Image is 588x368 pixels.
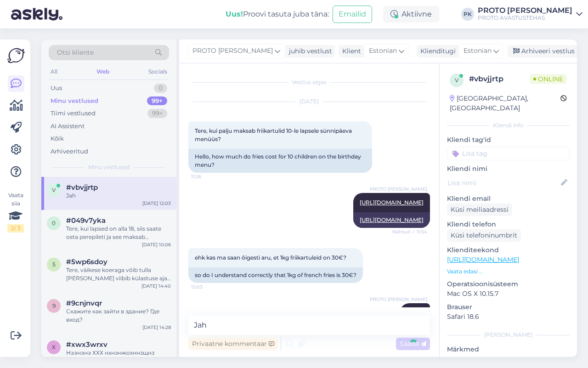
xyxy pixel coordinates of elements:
[370,186,427,192] span: PROTO [PERSON_NAME]
[369,46,397,56] span: Estonian
[450,94,560,113] div: [GEOGRAPHIC_DATA], [GEOGRAPHIC_DATA]
[52,220,56,226] span: 0
[66,307,171,324] div: Скажите как зайти в здание? Где вход?
[360,216,424,223] a: [URL][DOMAIN_NAME]
[478,14,572,22] div: PROTO AVASTUSTEHAS
[66,225,171,241] div: Tere, kui lapsed on alla 18, siis saate osta perepileti ja see maksab nädalavahetusel 40-eurot
[447,204,512,216] div: Küsi meiliaadressi
[188,78,430,86] div: Vestlus algas
[285,46,332,56] div: juhib vestlust
[188,267,363,283] div: so do I understand correctly that 1kg of french fries is 30€?
[66,192,171,200] div: Jah
[370,296,427,303] span: PROTO [PERSON_NAME]
[447,147,570,160] input: Lisa tag
[142,324,171,331] div: [DATE] 14:28
[447,121,570,130] div: Kliendi info
[147,109,167,118] div: 99+
[447,245,570,255] p: Klienditeekond
[392,228,427,235] span: Nähtud ✓ 11:54
[417,46,456,56] div: Klienditugi
[478,7,582,22] a: PROTO [PERSON_NAME]PROTO AVASTUSTEHAS
[147,96,167,106] div: 99+
[66,216,106,225] span: #049v7yka
[447,345,570,354] p: Märkmed
[95,66,111,78] div: Web
[52,261,56,268] span: 5
[383,6,439,23] div: Aktiivne
[142,241,171,248] div: [DATE] 10:06
[447,331,570,339] div: [PERSON_NAME]
[51,134,64,143] div: Kõik
[508,45,578,57] div: Arhiveeri vestlus
[66,299,102,307] span: #9cnjnvqr
[469,74,530,85] div: # vbvjjrtp
[333,6,372,23] button: Emailid
[52,344,56,351] span: x
[51,96,98,106] div: Minu vestlused
[88,163,130,171] span: Minu vestlused
[447,164,570,174] p: Kliendi nimi
[478,7,572,14] div: PROTO [PERSON_NAME]
[51,84,62,93] div: Uus
[447,312,570,322] p: Safari 18.6
[447,267,570,276] p: Vaata edasi ...
[447,220,570,229] p: Kliendi telefon
[51,147,88,156] div: Arhiveeritud
[530,74,567,84] span: Online
[51,109,96,118] div: Tiimi vestlused
[447,279,570,289] p: Operatsioonisüsteem
[7,191,24,232] div: Vaata siia
[52,187,56,193] span: v
[195,254,346,261] span: ehk kas ma saan õigesti aru, et 1kg friikartuleid on 30€?
[195,127,353,142] span: Tere, kui palju maksab friikartulid 10-le lapsele sünnipäeva menüüs?
[191,283,226,290] span: 12:03
[455,77,458,84] span: v
[447,135,570,145] p: Kliendi tag'id
[461,8,474,21] div: PK
[447,178,559,188] input: Lisa nimi
[464,46,492,56] span: Estonian
[191,173,226,180] span: 11:26
[66,349,171,365] div: Нээнэнэ ХХХ нхнэнжохннзщнз нэщхэщнэззщхннэжшэгн ХХХ зщщэн ХХХ щжщхххд до шщээээщэ до эээ жзээдж б...
[447,229,521,242] div: Küsi telefoninumbrit
[226,9,329,20] div: Proovi tasuta juba täna:
[447,255,519,264] a: [URL][DOMAIN_NAME]
[66,258,107,266] span: #5wp6sdoy
[142,200,171,207] div: [DATE] 12:03
[66,340,107,349] span: #xwx3wrxv
[141,283,171,289] div: [DATE] 14:40
[447,194,570,204] p: Kliendi email
[66,183,98,192] span: #vbvjjrtp
[7,47,25,64] img: Askly Logo
[447,289,570,299] p: Mac OS X 10.15.7
[147,66,169,78] div: Socials
[51,122,85,131] div: AI Assistent
[192,46,273,56] span: PROTO [PERSON_NAME]
[339,46,361,56] div: Klient
[447,302,570,312] p: Brauser
[154,84,167,93] div: 0
[188,97,430,106] div: [DATE]
[52,302,56,309] span: 9
[57,48,94,57] span: Otsi kliente
[49,66,59,78] div: All
[360,199,424,206] a: [URL][DOMAIN_NAME]
[188,149,372,173] div: Hello, how much do fries cost for 10 children on the birthday menu?
[66,266,171,283] div: Tere, väikese koeraga võib tulla [PERSON_NAME] viibib külastuse ajal kandekotis.
[226,10,243,18] b: Uus!
[7,224,24,232] div: 2 / 3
